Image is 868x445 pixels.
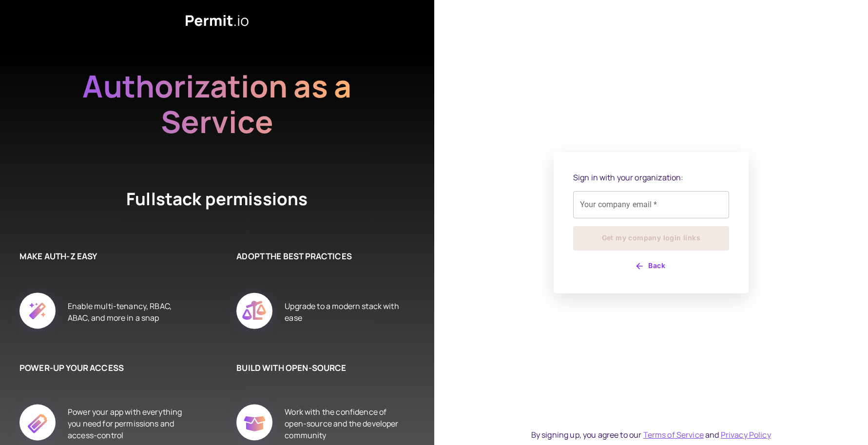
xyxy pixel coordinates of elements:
[531,429,771,441] div: By signing up, you agree to our and
[236,362,405,374] h6: BUILD WITH OPEN-SOURCE
[19,362,188,374] h6: POWER-UP YOUR ACCESS
[19,250,188,263] h6: MAKE AUTH-Z EASY
[573,172,729,183] p: Sign in with your organization:
[721,429,771,440] a: Privacy Policy
[68,282,188,342] div: Enable multi-tenancy, RBAC, ABAC, and more in a snap
[573,258,729,274] button: Back
[51,68,383,139] h2: Authorization as a Service
[643,429,704,440] a: Terms of Service
[285,282,405,342] div: Upgrade to a modern stack with ease
[90,187,344,211] h4: Fullstack permissions
[573,226,729,251] button: Get my company login links
[236,250,405,263] h6: ADOPT THE BEST PRACTICES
